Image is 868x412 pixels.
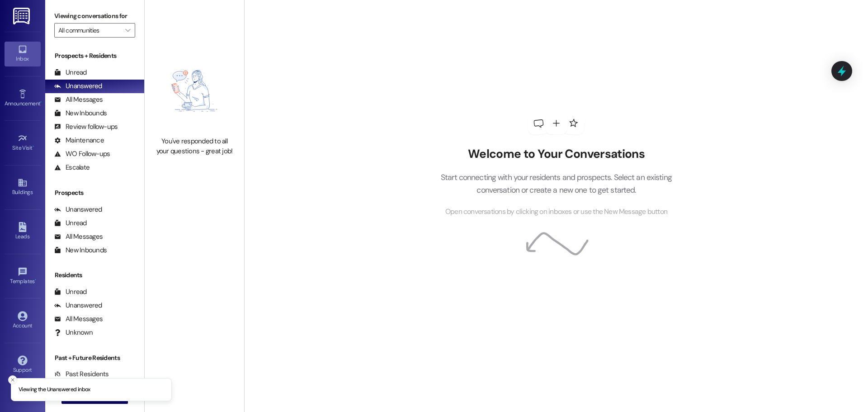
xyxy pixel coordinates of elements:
div: Unread [54,218,87,228]
div: Past + Future Residents [45,353,144,363]
div: You've responded to all your questions - great job! [155,137,234,156]
div: Residents [45,270,144,280]
a: Site Visit • [5,131,41,155]
div: Unanswered [54,205,102,214]
div: All Messages [54,314,103,324]
div: Unanswered [54,81,102,91]
div: Escalate [54,163,90,172]
div: Unread [54,287,87,297]
span: • [35,277,36,283]
div: Prospects + Residents [45,51,144,61]
div: Unread [54,68,87,77]
div: New Inbounds [54,109,107,118]
h2: Welcome to Your Conversations [427,147,685,161]
a: Leads [5,219,41,244]
img: ResiDesk Logo [13,8,32,24]
div: Review follow-ups [54,122,118,132]
div: Unanswered [54,301,102,310]
label: Viewing conversations for [54,9,135,23]
a: Buildings [5,175,41,199]
a: Account [5,308,41,333]
div: Past Residents [54,369,109,379]
div: All Messages [54,232,103,242]
div: Unknown [54,328,93,337]
a: Inbox [5,42,41,66]
span: • [33,143,34,150]
button: Close toast [8,375,17,384]
p: Viewing the Unanswered inbox [19,386,90,394]
p: Start connecting with your residents and prospects. Select an existing conversation or create a n... [427,171,685,197]
div: Maintenance [54,136,104,145]
img: empty-state [155,50,234,132]
span: Open conversations by clicking on inboxes or use the New Message button [445,206,667,218]
div: All Messages [54,95,103,104]
a: Templates • [5,264,41,289]
a: Support [5,353,41,377]
div: Prospects [45,188,144,198]
span: • [40,99,42,105]
div: WO Follow-ups [54,149,110,159]
i:  [125,27,130,34]
div: New Inbounds [54,246,107,255]
input: All communities [58,23,121,38]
